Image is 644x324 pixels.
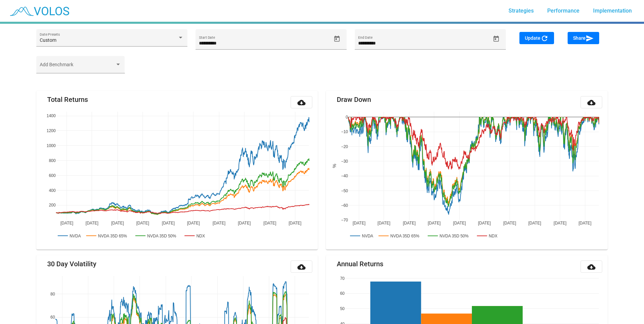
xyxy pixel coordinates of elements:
[297,263,306,271] mat-icon: cloud_download
[525,35,549,41] span: Update
[519,32,554,44] button: Update
[490,33,502,45] button: Open calendar
[47,260,96,267] mat-card-title: 30 Day Volatility
[47,96,88,103] mat-card-title: Total Returns
[337,96,371,103] mat-card-title: Draw Down
[337,260,383,267] mat-card-title: Annual Returns
[593,7,632,14] span: Implementation
[40,37,56,43] span: Custom
[568,32,599,44] button: Share
[573,35,594,41] span: Share
[540,34,549,42] mat-icon: refresh
[547,7,579,14] span: Performance
[297,98,306,107] mat-icon: cloud_download
[586,34,594,42] mat-icon: send
[509,7,534,14] span: Strategies
[503,5,539,17] a: Strategies
[5,2,73,19] img: blue_transparent.png
[542,5,585,17] a: Performance
[587,263,595,271] mat-icon: cloud_download
[588,5,637,17] a: Implementation
[587,98,595,107] mat-icon: cloud_download
[331,33,343,45] button: Open calendar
